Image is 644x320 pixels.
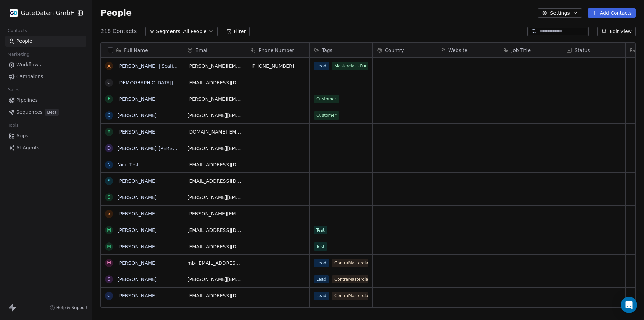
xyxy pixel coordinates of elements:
span: mb-[EMAIL_ADDRESS][DOMAIN_NAME] [187,260,242,266]
div: D [107,144,111,152]
span: Masterclass-Funnel [332,62,376,70]
div: A [107,62,111,70]
a: Nico Test [117,162,139,167]
span: Lead [314,62,329,70]
span: [PERSON_NAME][EMAIL_ADDRESS][DOMAIN_NAME] [187,194,242,201]
span: Contacts [4,26,30,36]
div: Phone Number [246,43,309,57]
a: [PERSON_NAME] [117,195,157,200]
span: Test [314,226,327,234]
div: S [108,194,111,201]
span: Lead [314,275,329,283]
div: M [107,226,111,234]
img: DatDash360%20500x500%20(2).png [10,9,18,17]
div: C [107,112,111,119]
a: [PERSON_NAME] | Scaling ads [PERSON_NAME] [117,63,230,69]
span: [EMAIL_ADDRESS][DOMAIN_NAME] [187,178,242,184]
span: Pipelines [16,97,38,104]
div: M [107,259,111,266]
div: Tags [310,43,372,57]
span: Customer [314,95,339,103]
a: [DEMOGRAPHIC_DATA][PERSON_NAME] [117,80,211,85]
span: Segments: [156,28,182,35]
span: [EMAIL_ADDRESS][DOMAIN_NAME] [187,292,242,299]
a: [PERSON_NAME] [117,244,157,249]
span: [EMAIL_ADDRESS][DOMAIN_NAME] [187,79,242,86]
a: Apps [5,130,86,141]
button: Settings [538,8,582,18]
button: Edit View [597,27,636,36]
span: Sequences [16,109,42,116]
span: [PERSON_NAME][EMAIL_ADDRESS][DOMAIN_NAME] [187,145,242,152]
span: [PERSON_NAME][EMAIL_ADDRESS][PERSON_NAME][DOMAIN_NAME] [187,276,242,283]
a: [PERSON_NAME] [117,277,157,282]
span: Help & Support [56,305,88,310]
span: Country [385,47,404,54]
div: Open Intercom Messenger [621,297,637,313]
span: People [100,8,132,18]
a: [PERSON_NAME] [117,129,157,135]
a: [PERSON_NAME] [117,260,157,266]
span: Full Name [124,47,148,54]
span: [PERSON_NAME][EMAIL_ADDRESS][DOMAIN_NAME] [187,210,242,217]
span: ContraMasterclass [332,292,375,300]
span: Phone Number [259,47,294,54]
span: Job Title [511,47,531,54]
span: 218 Contacts [100,27,137,36]
span: Website [448,47,467,54]
a: [PERSON_NAME] [PERSON_NAME] [117,145,198,151]
div: M [107,243,111,250]
span: Email [195,47,209,54]
button: Add Contacts [588,8,636,18]
div: Job Title [499,43,562,57]
span: Apps [16,132,28,139]
a: SequencesBeta [5,107,86,118]
a: People [5,36,86,47]
span: All People [183,28,206,35]
div: Country [373,43,436,57]
span: ContraMasterclass [332,308,375,316]
span: [DOMAIN_NAME][EMAIL_ADDRESS][DOMAIN_NAME] [187,128,242,135]
div: A [107,128,111,135]
a: [PERSON_NAME] [117,211,157,217]
div: F [108,95,110,102]
div: Status [562,43,625,57]
span: ContraMasterclass [332,275,375,283]
span: [EMAIL_ADDRESS][DOMAIN_NAME] [187,227,242,234]
div: S [108,210,111,217]
span: Sales [5,85,23,95]
span: Beta [45,109,59,116]
span: [EMAIL_ADDRESS][DOMAIN_NAME] [187,161,242,168]
span: Tags [322,47,332,54]
div: C [107,79,111,86]
span: [PHONE_NUMBER] [250,62,305,69]
div: C [107,292,111,299]
span: Lead [314,292,329,300]
span: [EMAIL_ADDRESS][DOMAIN_NAME] [187,243,242,250]
span: Campaigns [16,73,43,80]
a: Help & Support [50,305,88,310]
button: Filter [222,27,250,36]
span: Test [314,242,327,251]
span: [PERSON_NAME][EMAIL_ADDRESS][DOMAIN_NAME] [187,96,242,102]
a: Pipelines [5,95,86,106]
span: ContraMasterclass [332,259,375,267]
a: AI Agents [5,142,86,153]
a: [PERSON_NAME] [117,178,157,184]
span: AI Agents [16,144,39,151]
div: grid [101,58,183,308]
a: Campaigns [5,71,86,82]
a: [PERSON_NAME] [117,227,157,233]
div: Website [436,43,499,57]
a: [PERSON_NAME] [117,113,157,118]
span: [PERSON_NAME][EMAIL_ADDRESS][DOMAIN_NAME] [187,62,242,69]
span: [PERSON_NAME][EMAIL_ADDRESS][DOMAIN_NAME] [187,112,242,119]
div: S [108,276,111,283]
div: N [107,161,111,168]
span: Marketing [4,49,32,59]
span: People [16,38,32,45]
a: [PERSON_NAME] [117,96,157,102]
span: Workflows [16,61,41,68]
span: GuteDaten GmbH [20,9,75,17]
span: Lead [314,308,329,316]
